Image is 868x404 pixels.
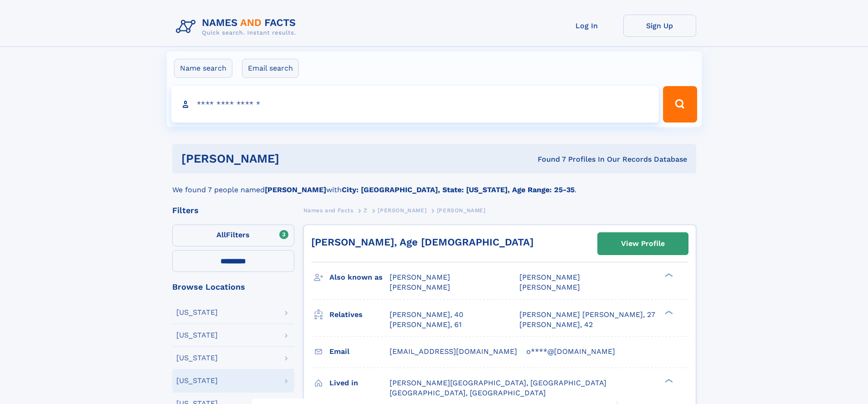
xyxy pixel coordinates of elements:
[216,230,226,239] span: All
[329,307,390,322] h3: Relatives
[663,86,697,123] button: Search Button
[172,283,294,291] div: Browse Locations
[390,283,450,291] span: [PERSON_NAME]
[623,15,696,37] a: Sign Up
[550,15,623,37] a: Log In
[390,389,546,397] span: [GEOGRAPHIC_DATA], [GEOGRAPHIC_DATA]
[329,270,390,285] h3: Also known as
[172,174,696,195] div: We found 7 people named with .
[364,205,368,216] a: Z
[364,207,368,214] span: Z
[342,185,575,194] b: City: [GEOGRAPHIC_DATA], State: [US_STATE], Age Range: 25-35
[303,205,354,216] a: Names and Facts
[172,225,294,246] label: Filters
[390,273,450,281] span: [PERSON_NAME]
[519,310,655,320] a: [PERSON_NAME] [PERSON_NAME], 27
[329,375,390,391] h3: Lived in
[174,59,232,78] label: Name search
[519,273,580,281] span: [PERSON_NAME]
[176,309,218,316] div: [US_STATE]
[242,59,299,78] label: Email search
[176,332,218,339] div: [US_STATE]
[598,233,688,255] a: View Profile
[663,309,673,315] div: ❯
[621,233,665,254] div: View Profile
[378,207,426,214] span: [PERSON_NAME]
[408,154,687,164] div: Found 7 Profiles In Our Records Database
[176,377,218,384] div: [US_STATE]
[390,310,463,320] a: [PERSON_NAME], 40
[378,205,426,216] a: [PERSON_NAME]
[181,153,409,164] h1: [PERSON_NAME]
[437,207,486,214] span: [PERSON_NAME]
[311,236,534,248] a: [PERSON_NAME], Age [DEMOGRAPHIC_DATA]
[176,354,218,362] div: [US_STATE]
[519,320,593,330] a: [PERSON_NAME], 42
[171,86,659,123] input: search input
[663,378,673,384] div: ❯
[519,283,580,291] span: [PERSON_NAME]
[663,272,673,278] div: ❯
[172,15,303,39] img: Logo Names and Facts
[172,206,294,215] div: Filters
[265,185,326,194] b: [PERSON_NAME]
[390,378,606,387] span: [PERSON_NAME][GEOGRAPHIC_DATA], [GEOGRAPHIC_DATA]
[390,347,517,356] span: [EMAIL_ADDRESS][DOMAIN_NAME]
[390,320,462,330] a: [PERSON_NAME], 61
[329,344,390,359] h3: Email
